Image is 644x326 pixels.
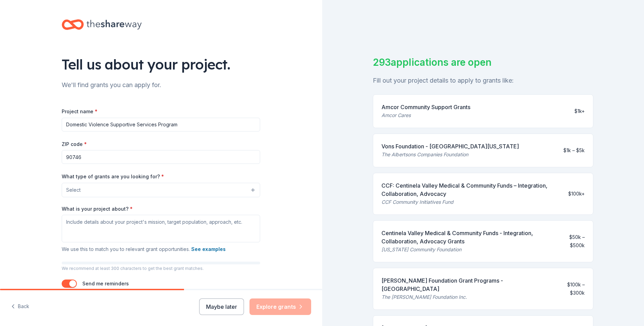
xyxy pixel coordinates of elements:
div: $100k – $300k [553,281,584,297]
div: $50k – $500k [561,233,585,250]
div: Fill out your project details to apply to grants like: [373,75,593,86]
button: Select [62,183,260,197]
p: Email me reminders of grant application deadlines [82,288,195,296]
div: $1k – $5k [563,146,585,155]
input: 12345 (U.S. only) [62,150,260,164]
div: [PERSON_NAME] Foundation Grant Programs - [GEOGRAPHIC_DATA] [381,276,548,293]
label: What type of grants are you looking for? [62,173,164,180]
div: $100k+ [568,190,585,198]
div: Centinela Valley Medical & Community Funds - Integration, Collaboration, Advocacy Grants [381,229,556,245]
div: Amcor Community Support Grants [381,103,470,111]
div: CCF: Centinela Valley Medical & Community Funds – Integration, Collaboration, Advocacy [381,181,563,198]
div: The Albertsons Companies Foundation [381,150,519,159]
label: ZIP code [62,141,87,148]
div: Vons Foundation - [GEOGRAPHIC_DATA][US_STATE] [381,142,519,150]
label: Send me reminders [82,281,129,286]
label: Project name [62,108,98,115]
div: The [PERSON_NAME] Foundation Inc. [381,293,548,301]
div: CCF Community Initiatives Fund [381,198,563,206]
span: We use this to match you to relevant grant opportunities. [62,246,226,252]
span: Select [66,186,81,194]
div: Amcor Cares [381,111,470,119]
label: What is your project about? [62,206,133,212]
div: 293 applications are open [373,55,593,70]
div: [US_STATE] Community Foundation [381,245,556,254]
button: See examples [191,245,226,253]
button: Back [11,299,29,314]
input: After school program [62,118,260,132]
div: We'll find grants you can apply for. [62,80,260,91]
button: Maybe later [199,298,244,315]
div: $1k+ [574,107,585,115]
div: Tell us about your project. [62,55,260,74]
p: We recommend at least 300 characters to get the best grant matches. [62,266,260,271]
